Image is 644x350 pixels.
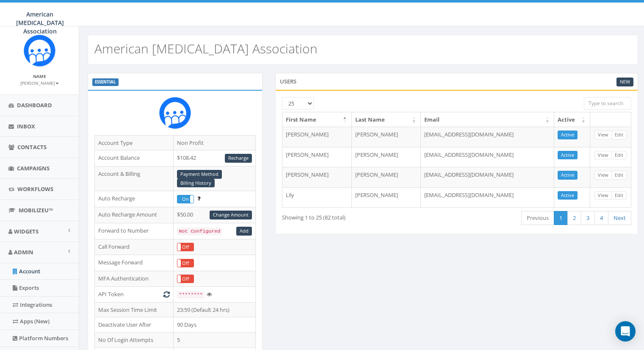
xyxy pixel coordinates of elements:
[95,302,174,317] td: Max Session Time Limit
[421,112,554,127] th: Email: activate to sort column ascending
[14,248,33,256] span: Admin
[92,78,119,86] label: ESSENTIAL
[558,171,578,180] a: Active
[174,317,256,333] td: 90 Days
[352,187,421,208] td: [PERSON_NAME]
[95,271,174,287] td: MFA Authentication
[14,228,39,235] span: Widgets
[608,211,631,225] a: Next
[177,259,193,267] label: Off
[558,151,578,160] a: Active
[95,223,174,239] td: Forward to Number
[177,179,215,188] a: Billing History
[95,333,174,348] td: No Of Login Attempts
[95,207,174,223] td: Auto Recharge Amount
[177,275,193,283] div: OnOff
[174,333,256,348] td: 5
[177,243,193,251] div: OnOff
[282,210,420,222] div: Showing 1 to 25 (82 total)
[352,147,421,167] td: [PERSON_NAME]
[17,143,47,151] span: Contacts
[17,164,50,172] span: Campaigns
[352,112,421,127] th: Last Name: activate to sort column ascending
[594,131,612,139] a: View
[611,131,627,139] a: Edit
[94,42,318,56] h2: American [MEDICAL_DATA] Association
[95,287,174,303] td: API Token
[594,211,608,225] a: 4
[95,166,174,191] td: Account & Billing
[174,302,256,317] td: 23:59 (Default 24 hrs)
[163,292,170,297] i: Generate New Token
[177,228,222,235] code: Not Configured
[95,150,174,167] td: Account Balance
[174,207,256,223] td: $50.00
[177,259,193,267] div: OnOff
[177,195,193,203] label: On
[20,80,59,86] small: [PERSON_NAME]
[197,194,200,202] span: Enable to prevent campaign failure.
[177,275,193,283] label: Off
[24,35,55,67] img: Rally_Corp_Icon.png
[174,135,256,150] td: Non Profit
[282,112,351,127] th: First Name: activate to sort column descending
[95,191,174,207] td: Auto Recharge
[282,187,351,208] td: Lily
[521,211,554,225] a: Previous
[17,101,52,109] span: Dashboard
[19,206,53,214] span: MobilizeU™
[17,185,53,193] span: Workflows
[611,191,627,200] a: Edit
[95,135,174,150] td: Account Type
[554,211,568,225] a: 1
[177,170,222,179] a: Payment Method
[16,10,64,35] span: American [MEDICAL_DATA] Association
[421,127,554,147] td: [EMAIL_ADDRESS][DOMAIN_NAME]
[554,112,590,127] th: Active: activate to sort column ascending
[159,97,191,129] img: Rally_Corp_Icon.png
[95,255,174,271] td: Message Forward
[615,321,636,342] div: Open Intercom Messenger
[558,131,578,139] a: Active
[95,239,174,255] td: Call Forward
[558,191,578,200] a: Active
[594,171,612,180] a: View
[20,79,59,86] a: [PERSON_NAME]
[95,317,174,333] td: Deactivate User After
[421,167,554,187] td: [EMAIL_ADDRESS][DOMAIN_NAME]
[33,73,46,79] small: Name
[177,243,193,251] label: Off
[584,97,631,110] input: Type to search
[282,167,351,187] td: [PERSON_NAME]
[236,227,252,236] a: Add
[282,147,351,167] td: [PERSON_NAME]
[594,151,612,160] a: View
[581,211,595,225] a: 3
[17,122,35,130] span: Inbox
[421,187,554,208] td: [EMAIL_ADDRESS][DOMAIN_NAME]
[611,171,627,180] a: Edit
[611,151,627,160] a: Edit
[594,191,612,200] a: View
[177,195,193,203] div: OnOff
[210,211,252,219] a: Change Amount
[567,211,581,225] a: 2
[352,127,421,147] td: [PERSON_NAME]
[616,78,633,86] a: New
[275,73,638,90] div: Users
[225,154,252,163] a: Recharge
[282,127,351,147] td: [PERSON_NAME]
[421,147,554,167] td: [EMAIL_ADDRESS][DOMAIN_NAME]
[352,167,421,187] td: [PERSON_NAME]
[174,150,256,167] td: $108.42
